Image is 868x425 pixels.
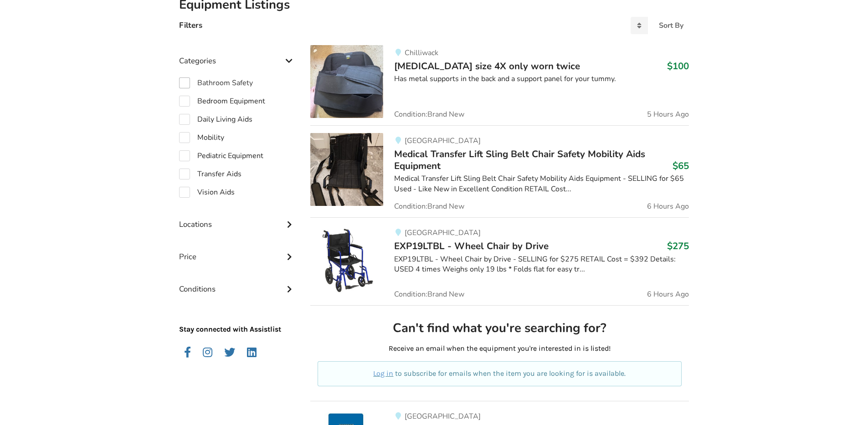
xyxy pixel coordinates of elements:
[394,174,689,195] div: Medical Transfer Lift Sling Belt Chair Safety Mobility Aids Equipment - SELLING for $65 Used - Li...
[394,74,689,84] div: Has metal supports in the back and a support panel for your tummy.
[394,254,689,275] div: EXP19LTBL - Wheel Chair by Drive - SELLING for $275 RETAIL Cost = $392 Details: USED 4 times Weig...
[310,45,689,125] a: daily living aids-back brace size 4x only worn twiceChilliwack[MEDICAL_DATA] size 4X only worn tw...
[394,203,464,210] span: Condition: Brand New
[310,133,383,206] img: mobility-medical transfer lift sling belt chair safety mobility aids equipment
[179,266,296,298] div: Conditions
[179,150,263,161] label: Pediatric Equipment
[179,132,224,143] label: Mobility
[394,240,549,252] span: EXP19LTBL - Wheel Chair by Drive
[310,125,689,218] a: mobility-medical transfer lift sling belt chair safety mobility aids equipment[GEOGRAPHIC_DATA]Me...
[179,38,296,70] div: Categories
[647,291,689,298] span: 6 Hours Ago
[394,111,464,118] span: Condition: Brand New
[179,169,241,179] label: Transfer Aids
[179,234,296,266] div: Price
[647,203,689,210] span: 6 Hours Ago
[394,60,580,72] span: [MEDICAL_DATA] size 4X only worn twice
[405,48,438,58] span: Chilliwack
[405,411,481,421] span: [GEOGRAPHIC_DATA]
[179,77,253,88] label: Bathroom Safety
[310,225,383,298] img: mobility-exp19ltbl - wheel chair by drive
[667,60,689,72] h3: $100
[179,187,235,198] label: Vision Aids
[179,114,252,125] label: Daily Living Aids
[310,217,689,305] a: mobility-exp19ltbl - wheel chair by drive[GEOGRAPHIC_DATA]EXP19LTBL - Wheel Chair by Drive$275EXP...
[179,96,265,107] label: Bedroom Equipment
[310,45,383,118] img: daily living aids-back brace size 4x only worn twice
[179,20,202,31] h4: Filters
[405,136,481,146] span: [GEOGRAPHIC_DATA]
[394,148,645,172] span: Medical Transfer Lift Sling Belt Chair Safety Mobility Aids Equipment
[373,369,393,378] a: Log in
[318,343,682,354] p: Receive an email when the equipment you're interested in is listed!
[394,291,464,298] span: Condition: Brand New
[647,111,689,118] span: 5 Hours Ago
[179,299,296,335] p: Stay connected with Assistlist
[405,228,481,238] span: [GEOGRAPHIC_DATA]
[659,22,683,29] div: Sort By
[179,201,296,234] div: Locations
[667,240,689,252] h3: $275
[329,369,671,379] p: to subscribe for emails when the item you are looking for is available.
[673,160,689,172] h3: $65
[318,320,682,336] h2: Can't find what you're searching for?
